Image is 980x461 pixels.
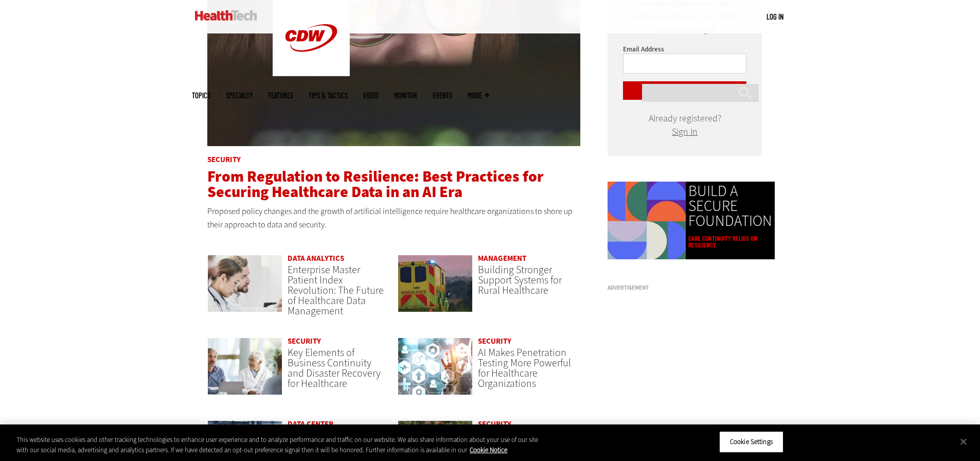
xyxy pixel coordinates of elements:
[207,154,241,165] a: Security
[688,184,772,229] a: BUILD A SECURE FOUNDATION
[398,338,473,395] img: Healthcare and hacking concept
[207,255,283,322] a: medical researchers look at data on desktop monitor
[688,235,772,249] a: Care continuity relies on resiliency.
[608,295,762,423] iframe: advertisement
[767,12,783,21] a: Log in
[952,430,975,453] button: Close
[767,11,783,22] div: User menu
[192,92,210,99] span: Topics
[478,346,571,391] a: AI Makes Penetration Testing More Powerful for Healthcare Organizations
[207,255,283,312] img: medical researchers look at data on desktop monitor
[273,68,350,79] a: CDW
[468,92,489,99] span: More
[478,336,511,346] a: Security
[608,285,762,291] h3: Advertisement
[433,92,452,99] a: Events
[363,92,379,99] a: Video
[288,419,333,429] a: Data Center
[719,431,783,453] button: Cookie Settings
[398,338,473,405] a: Healthcare and hacking concept
[207,166,544,202] a: From Regulation to Resilience: Best Practices for Securing Healthcare Data in an AI Era
[478,419,511,429] a: Security
[226,92,253,99] span: Specialty
[398,255,473,312] img: ambulance driving down country road at sunset
[309,92,348,99] a: Tips & Tactics
[608,182,686,260] img: Colorful animated shapes
[478,253,526,263] a: Management
[398,255,473,322] a: ambulance driving down country road at sunset
[16,435,539,455] div: This website uses cookies and other tracking technologies to enhance user experience and to analy...
[478,263,562,297] a: Building Stronger Support Systems for Rural Healthcare
[470,446,507,454] a: More information about your privacy
[288,253,344,263] a: Data Analytics
[268,92,293,99] a: Features
[672,126,698,138] a: Sign In
[288,336,321,346] a: Security
[288,346,381,391] a: Key Elements of Business Continuity and Disaster Recovery for Healthcare
[207,338,283,395] img: incident response team discusses around a table
[207,205,581,231] p: Proposed policy changes and the growth of artificial intelligence require healthcare organization...
[195,10,257,21] img: Home
[623,115,746,135] div: Already registered?
[394,92,417,99] a: MonITor
[288,263,384,318] a: Enterprise Master Patient Index Revolution: The Future of Healthcare Data Management
[207,338,283,405] a: incident response team discusses around a table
